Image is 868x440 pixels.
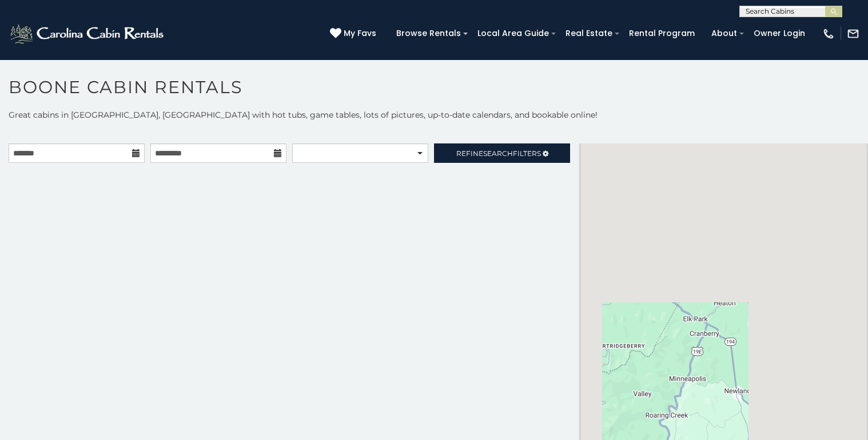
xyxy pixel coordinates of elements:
[822,27,835,40] img: phone-regular-white.png
[391,25,467,42] a: Browse Rentals
[434,143,570,163] a: RefineSearchFilters
[748,25,811,42] a: Owner Login
[706,25,743,42] a: About
[456,149,541,158] span: Refine Filters
[330,27,379,40] a: My Favs
[560,25,618,42] a: Real Estate
[9,22,167,45] img: White-1-2.png
[472,25,555,42] a: Local Area Guide
[623,25,700,42] a: Rental Program
[847,27,859,40] img: mail-regular-white.png
[483,149,513,158] span: Search
[344,27,376,39] span: My Favs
